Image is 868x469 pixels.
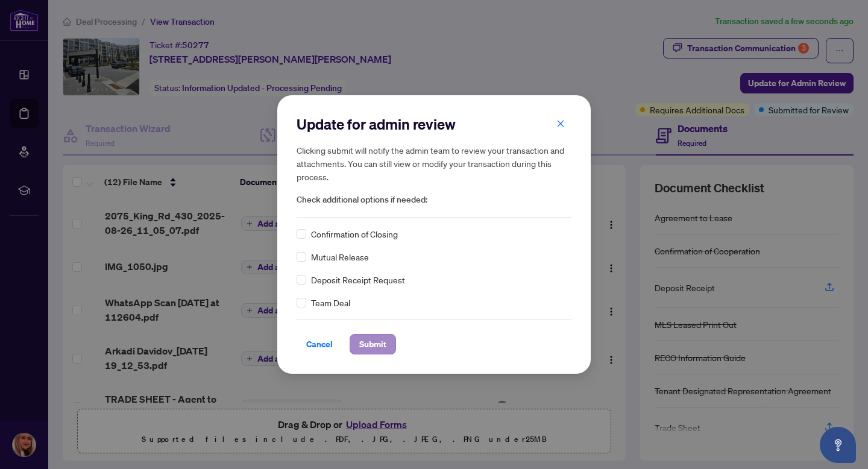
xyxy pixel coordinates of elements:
span: close [556,119,565,128]
button: Cancel [297,334,342,354]
button: Open asap [820,427,856,463]
span: Submit [359,335,386,354]
span: Confirmation of Closing [311,227,398,241]
h5: Clicking submit will notify the admin team to review your transaction and attachments. You can st... [297,143,571,183]
span: Mutual Release [311,250,369,263]
span: Cancel [306,335,333,354]
button: Submit [350,334,396,354]
span: Deposit Receipt Request [311,273,405,286]
h2: Update for admin review [297,115,571,134]
span: Check additional options if needed: [297,193,571,207]
span: Team Deal [311,296,350,309]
